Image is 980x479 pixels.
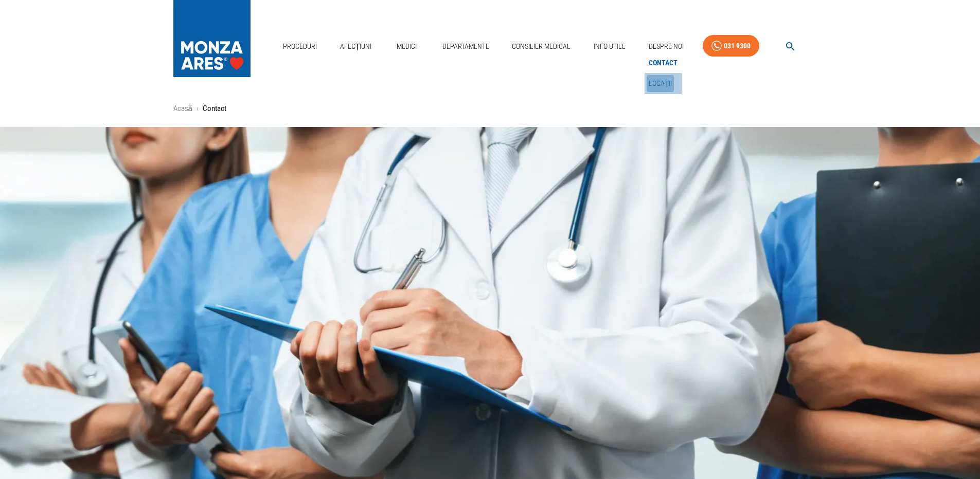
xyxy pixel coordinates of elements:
a: 031 9300 [703,35,759,57]
nav: breadcrumb [173,103,807,115]
a: Despre Noi [645,36,688,57]
div: 031 9300 [724,40,751,52]
div: Contact [645,52,682,73]
a: Departamente [438,36,493,57]
a: Medici [390,36,423,57]
nav: secondary mailbox folders [645,52,682,94]
a: Locații [647,75,674,92]
a: Proceduri [279,36,321,57]
li: › [197,103,199,115]
div: Locații [645,73,682,94]
a: Contact [647,54,680,71]
a: Acasă [173,104,192,113]
a: Info Utile [590,36,630,57]
p: Contact [203,103,226,115]
a: Afecțiuni [336,36,376,57]
a: Consilier Medical [508,36,575,57]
